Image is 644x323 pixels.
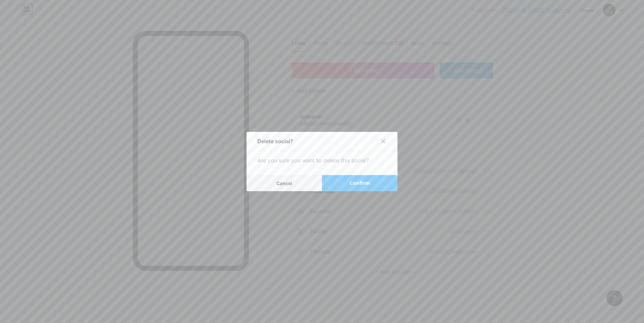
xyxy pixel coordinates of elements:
[257,137,293,145] div: Delete social?
[322,175,397,191] button: Confirm
[276,180,292,186] span: Cancel
[257,156,387,164] div: Are you sure you want to delete this social?
[247,175,322,191] button: Cancel
[350,180,370,187] span: Confirm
